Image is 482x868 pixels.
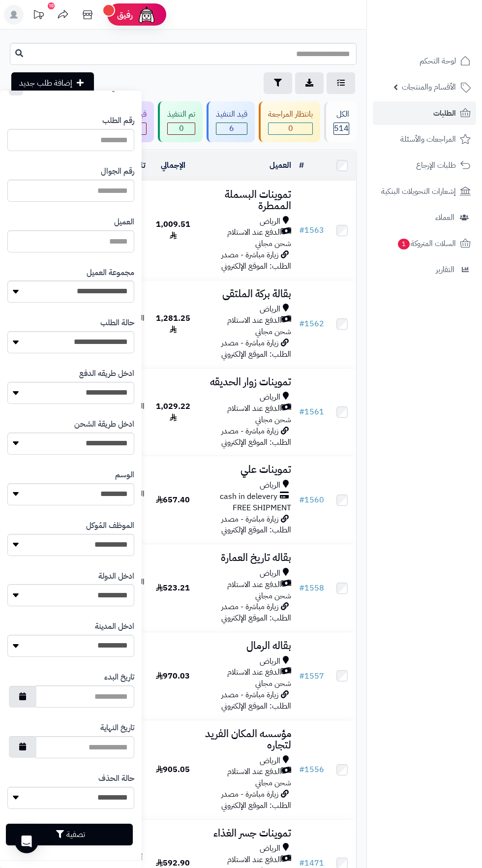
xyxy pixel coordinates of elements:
[270,159,291,171] a: العميل
[397,237,456,250] span: السلات المتروكة
[400,132,456,146] span: المراجعات والأسئلة
[221,425,291,448] span: زيارة مباشرة - مصدر الطلب: الموقع الإلكتروني
[161,159,185,171] a: الإجمالي
[260,480,280,491] span: الرياض
[333,109,349,120] div: الكل
[98,773,134,784] label: حالة الحذف
[227,227,281,238] span: الدفع عند الاستلام
[201,552,291,563] h3: بقاله تاريخ العمارة
[115,469,134,481] label: الوسم
[299,318,324,330] a: #1562
[100,317,134,329] label: حالة الطلب
[299,224,324,236] a: #1563
[156,494,190,506] span: 657.40
[322,101,359,142] a: الكل514
[373,206,476,229] a: العملاء
[156,401,190,424] span: 1,029.22
[104,672,134,683] label: تاريخ البدء
[299,494,324,506] a: #1560
[373,127,476,151] a: المراجعات والأسئلة
[420,54,456,68] span: لوحة التحكم
[435,211,454,224] span: العملاء
[216,123,247,134] span: 6
[255,777,291,789] span: شحن مجاني
[227,667,281,678] span: الدفع عند الاستلام
[156,582,190,594] span: 523.21
[137,5,156,25] img: ai-face.png
[255,678,291,689] span: شحن مجاني
[102,115,134,126] label: رقم الطلب
[227,854,281,866] span: الدفع عند الاستلام
[201,728,291,751] h3: مؤسسه المكان الفريد لتجاره
[260,216,280,227] span: الرياض
[373,101,476,125] a: الطلبات
[156,312,190,336] span: 1,281.25
[227,403,281,414] span: الدفع عند الاستلام
[255,590,291,602] span: شحن مجاني
[201,464,291,475] h3: تموينات علي
[221,249,291,272] span: زيارة مباشرة - مصدر الطلب: الموقع الإلكتروني
[221,601,291,624] span: زيارة مباشرة - مصدر الطلب: الموقع الإلكتروني
[299,406,304,418] span: #
[86,520,134,531] label: الموظف المُوكل
[74,419,134,430] label: ادخل طريقة الشحن
[255,238,291,249] span: شحن مجاني
[255,326,291,338] span: شحن مجاني
[433,106,456,120] span: الطلبات
[205,101,257,142] a: قيد التنفيذ 6
[260,568,280,579] span: الرياض
[268,109,313,120] div: بانتظار المراجعة
[201,288,291,300] h3: بقالة بركة الملتقى
[227,315,281,326] span: الدفع عند الاستلام
[95,621,134,632] label: ادخل المدينة
[156,218,190,242] span: 1,009.51
[260,843,280,854] span: الرياض
[233,502,291,514] span: FREE SHIPMENT
[373,232,476,255] a: السلات المتروكة1
[269,123,312,134] span: 0
[299,318,304,330] span: #
[299,494,304,506] span: #
[260,656,280,667] span: الرياض
[201,189,291,212] h3: تموينات البسملة الممطرة
[98,571,134,582] label: ادخل الدولة
[227,766,281,777] span: الدفع عند الاستلام
[221,689,291,712] span: زيارة مباشرة - مصدر الطلب: الموقع الإلكتروني
[15,830,38,853] div: Open Intercom Messenger
[381,185,456,198] span: إشعارات التحويلات البنكية
[373,49,476,73] a: لوحة التحكم
[201,828,291,839] h3: تموينات جسر الغذاء
[299,582,304,594] span: #
[402,80,456,94] span: الأقسام والمنتجات
[299,764,304,775] span: #
[100,722,134,734] label: تاريخ النهاية
[436,263,454,277] span: التقارير
[415,7,473,28] img: logo-2.png
[114,217,134,228] label: العميل
[108,83,134,93] h3: تصفية
[167,109,195,120] div: تم التنفيذ
[260,755,280,767] span: الرياض
[373,258,476,281] a: التقارير
[101,166,134,177] label: رقم الجوال
[257,101,322,142] a: بانتظار المراجعة 0
[260,392,280,403] span: الرياض
[227,579,281,590] span: الدفع عند الاستلام
[299,406,324,418] a: #1561
[255,414,291,426] span: شحن مجاني
[299,159,304,171] a: #
[117,9,133,21] span: رفيق
[221,788,291,811] span: زيارة مباشرة - مصدر الطلب: الموقع الإلكتروني
[416,158,456,172] span: طلبات الإرجاع
[260,304,280,315] span: الرياض
[19,77,72,89] span: إضافة طلب جديد
[48,2,55,9] div: 10
[87,267,134,279] label: مجموعة العميل
[299,670,324,682] a: #1557
[299,224,304,236] span: #
[168,123,195,134] span: 0
[201,640,291,651] h3: بقاله الرمال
